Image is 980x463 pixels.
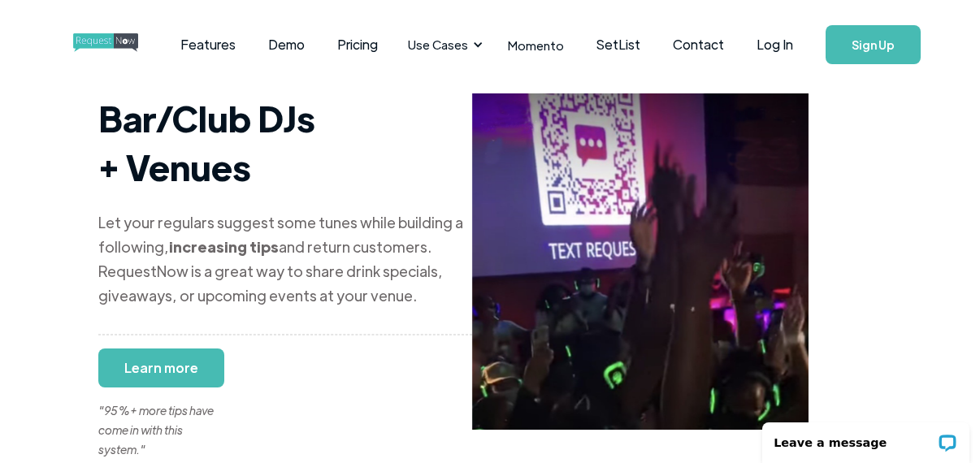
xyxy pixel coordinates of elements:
[657,19,740,70] a: Contact
[164,19,252,70] a: Features
[98,95,315,189] strong: Bar/Club DJs + Venues
[252,19,321,70] a: Demo
[98,210,472,308] div: Let your regulars suggest some tunes while building a following, and return customers. RequestNow...
[169,237,279,256] strong: increasing tips
[321,19,394,70] a: Pricing
[73,28,123,61] a: home
[98,361,220,459] div: "95%+ more tips have come in with this system."
[740,16,809,73] a: Log In
[492,21,580,69] a: Momento
[408,36,468,54] div: Use Cases
[398,19,488,70] div: Use Cases
[73,33,168,52] img: requestnow logo
[752,412,980,463] iframe: LiveChat chat widget
[580,19,657,70] a: SetList
[826,25,921,64] a: Sign Up
[98,348,224,387] a: Learn more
